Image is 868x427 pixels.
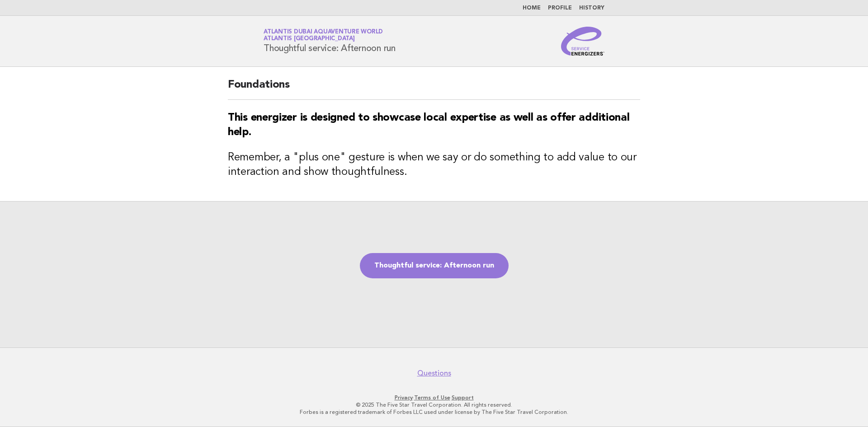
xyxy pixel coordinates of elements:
strong: This energizer is designed to showcase local expertise as well as offer additional help. [228,113,629,138]
a: Atlantis Dubai Aquaventure WorldAtlantis [GEOGRAPHIC_DATA] [264,29,383,42]
a: Profile [548,5,572,11]
a: Privacy [395,394,413,401]
a: Questions [417,369,451,378]
a: Support [452,394,474,401]
h2: Foundations [228,78,640,100]
p: · · [157,394,711,401]
a: Home [523,5,541,11]
p: © 2025 The Five Star Travel Corporation. All rights reserved. [157,401,711,408]
span: Atlantis [GEOGRAPHIC_DATA] [264,36,355,42]
a: History [579,5,604,11]
p: Forbes is a registered trademark of Forbes LLC used under license by The Five Star Travel Corpora... [157,408,711,416]
a: Terms of Use [414,394,450,401]
h3: Remember, a "plus one" gesture is when we say or do something to add value to our interaction and... [228,150,640,179]
h1: Thoughtful service: Afternoon run [264,29,396,53]
img: Service Energizers [561,27,604,56]
a: Thoughtful service: Afternoon run [360,253,509,278]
